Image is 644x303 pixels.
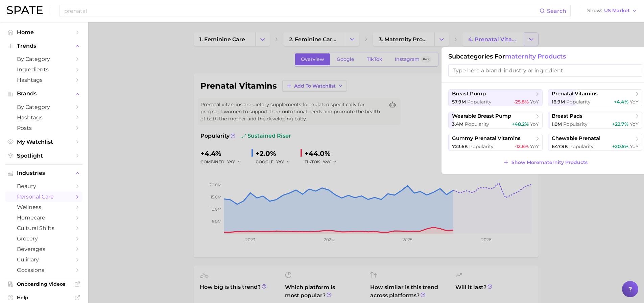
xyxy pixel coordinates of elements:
[452,143,468,149] span: 723.6k
[5,244,82,254] a: beverages
[514,99,529,105] span: -25.8%
[17,267,71,273] span: occasions
[467,99,492,105] span: Popularity
[64,5,540,17] input: Search here for a brand, industry, or ingredient
[5,202,82,212] a: wellness
[563,121,588,127] span: Popularity
[452,135,521,142] span: gummy prenatal vitamins
[5,233,82,244] a: grocery
[515,143,529,149] span: -12.8%
[552,135,600,142] span: chewable prenatal
[448,53,642,60] h1: Subcategories for
[448,134,543,151] button: gummy prenatal vitamins723.6k Popularity-12.8% YoY
[614,99,628,105] span: +4.4%
[586,6,639,15] button: ShowUS Market
[630,99,639,105] span: YoY
[17,214,71,221] span: homecare
[17,114,71,121] span: Hashtags
[552,121,562,127] span: 1.0m
[448,112,543,129] button: wearable breast pump3.4m Popularity+48.2% YoY
[511,160,588,165] span: Show More maternity products
[501,158,589,167] button: Show Morematernity products
[548,134,642,151] button: chewable prenatal647.9k Popularity+20.5% YoY
[17,225,71,231] span: cultural shifts
[452,121,463,127] span: 3.4m
[17,43,71,49] span: Trends
[5,123,82,133] a: Posts
[469,143,494,149] span: Popularity
[7,6,43,14] img: SPATE
[17,91,71,97] span: Brands
[612,143,628,149] span: +20.5%
[5,112,82,123] a: Hashtags
[5,191,82,202] a: personal care
[552,113,582,119] span: breast pads
[530,99,539,105] span: YoY
[5,75,82,85] a: Hashtags
[448,89,543,106] button: breast pump57.9m Popularity-25.8% YoY
[452,99,466,105] span: 57.9m
[547,8,566,14] span: Search
[17,56,71,62] span: by Category
[5,89,82,99] button: Brands
[5,27,82,38] a: Home
[17,66,71,73] span: Ingredients
[17,29,71,36] span: Home
[452,113,511,119] span: wearable breast pump
[5,102,82,112] a: by Category
[548,112,642,129] button: breast pads1.0m Popularity+22.7% YoY
[630,121,639,127] span: YoY
[17,170,71,176] span: Industries
[17,139,71,145] span: My Watchlist
[17,183,71,189] span: beauty
[17,281,71,287] span: Onboarding Videos
[5,265,82,275] a: occasions
[5,137,82,147] a: My Watchlist
[5,168,82,178] button: Industries
[17,77,71,83] span: Hashtags
[5,212,82,223] a: homecare
[5,293,82,303] a: Help
[17,256,71,263] span: culinary
[512,121,529,127] span: +48.2%
[17,153,71,159] span: Spotlight
[530,143,539,149] span: YoY
[5,181,82,191] a: beauty
[17,204,71,210] span: wellness
[17,193,71,200] span: personal care
[530,121,539,127] span: YoY
[604,9,630,13] span: US Market
[552,91,598,97] span: prenatal vitamins
[17,246,71,252] span: beverages
[17,295,71,301] span: Help
[612,121,628,127] span: +22.7%
[5,223,82,233] a: cultural shifts
[17,104,71,110] span: by Category
[5,254,82,265] a: culinary
[448,64,642,77] input: Type here a brand, industry or ingredient
[452,91,486,97] span: breast pump
[569,143,594,149] span: Popularity
[17,125,71,131] span: Posts
[566,99,591,105] span: Popularity
[587,9,602,13] span: Show
[5,54,82,64] a: by Category
[548,89,642,106] button: prenatal vitamins16.9m Popularity+4.4% YoY
[552,143,568,149] span: 647.9k
[630,143,639,149] span: YoY
[17,235,71,242] span: grocery
[5,150,82,161] a: Spotlight
[505,53,566,60] span: maternity products
[5,41,82,51] button: Trends
[5,64,82,75] a: Ingredients
[5,279,82,289] a: Onboarding Videos
[552,99,565,105] span: 16.9m
[465,121,489,127] span: Popularity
